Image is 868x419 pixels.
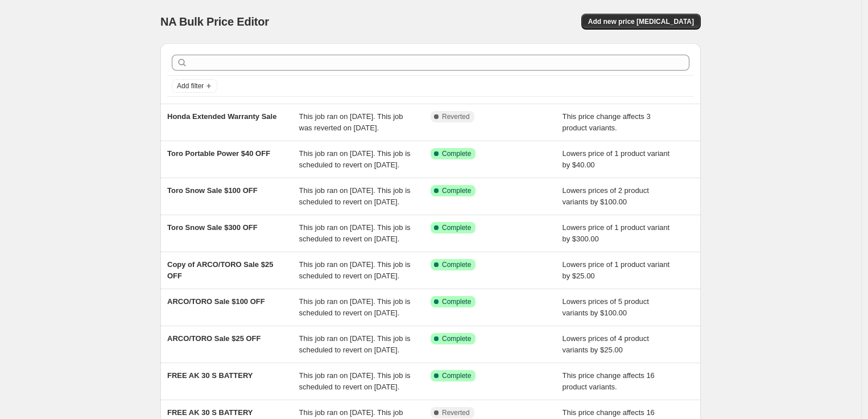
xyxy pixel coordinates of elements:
[177,81,204,91] span: Add filter
[299,297,411,317] span: This job ran on [DATE]. This job is scheduled to revert on [DATE].
[299,260,411,280] span: This job ran on [DATE]. This job is scheduled to revert on [DATE].
[442,186,471,195] span: Complete
[299,186,411,206] span: This job ran on [DATE]. This job is scheduled to revert on [DATE].
[167,260,273,280] span: Copy of ARCO/TORO Sale $25 OFF
[167,186,258,195] span: Toro Snow Sale $100 OFF
[172,79,217,93] button: Add filter
[442,112,470,121] span: Reverted
[299,149,411,169] span: This job ran on [DATE]. This job is scheduled to revert on [DATE].
[167,334,261,343] span: ARCO/TORO Sale $25 OFF
[167,223,258,232] span: Toro Snow Sale $300 OFF
[160,15,269,28] span: NA Bulk Price Editor
[167,297,265,306] span: ARCO/TORO Sale $100 OFF
[581,14,701,30] button: Add new price [MEDICAL_DATA]
[563,297,649,317] span: Lowers prices of 5 product variants by $100.00
[563,334,649,354] span: Lowers prices of 4 product variants by $25.00
[563,223,670,243] span: Lowers price of 1 product variant by $300.00
[563,186,649,206] span: Lowers prices of 2 product variants by $100.00
[299,334,411,354] span: This job ran on [DATE]. This job is scheduled to revert on [DATE].
[299,371,411,391] span: This job ran on [DATE]. This job is scheduled to revert on [DATE].
[167,149,270,158] span: Toro Portable Power $40 OFF
[588,17,694,26] span: Add new price [MEDICAL_DATA]
[442,149,471,158] span: Complete
[299,223,411,243] span: This job ran on [DATE]. This job is scheduled to revert on [DATE].
[442,334,471,343] span: Complete
[167,112,276,121] span: Honda Extended Warranty Sale
[563,371,655,391] span: This price change affects 16 product variants.
[563,112,651,132] span: This price change affects 3 product variants.
[442,408,470,417] span: Reverted
[299,112,403,132] span: This job ran on [DATE]. This job was reverted on [DATE].
[442,223,471,232] span: Complete
[442,371,471,380] span: Complete
[167,371,253,380] span: FREE AK 30 S BATTERY
[442,297,471,306] span: Complete
[442,260,471,269] span: Complete
[563,149,670,169] span: Lowers price of 1 product variant by $40.00
[167,408,253,417] span: FREE AK 30 S BATTERY
[563,260,670,280] span: Lowers price of 1 product variant by $25.00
